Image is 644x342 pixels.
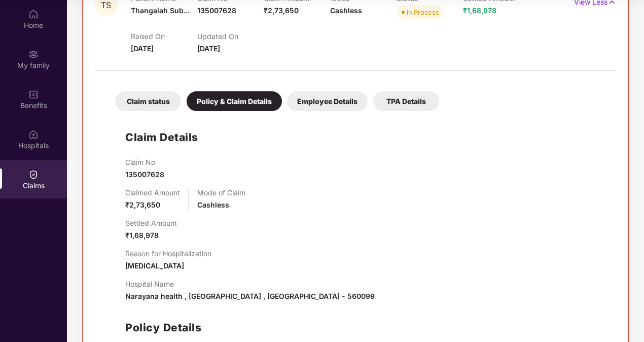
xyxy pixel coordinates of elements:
[125,319,201,336] h1: Policy Details
[131,6,190,15] span: Thangaiah Sub...
[125,188,180,197] p: Claimed Amount
[131,44,154,53] span: [DATE]
[373,91,439,111] div: TPA Details
[407,7,439,17] div: In Process
[125,129,198,146] h1: Claim Details
[125,170,164,179] span: 135007628
[197,200,229,209] span: Cashless
[131,32,197,41] p: Raised On
[101,1,111,10] span: TS
[330,6,362,15] span: Cashless
[125,261,184,270] span: [MEDICAL_DATA]
[115,91,181,111] div: Claim status
[28,129,39,140] img: svg+xml;base64,PHN2ZyBpZD0iSG9zcGl0YWxzIiB4bWxucz0iaHR0cDovL3d3dy53My5vcmcvMjAwMC9zdmciIHdpZHRoPS...
[463,6,496,15] span: ₹1,68,978
[125,249,211,258] p: Reason for Hospitalization
[197,44,220,53] span: [DATE]
[197,6,236,15] span: 135007628
[125,158,164,166] p: Claim No
[197,188,245,197] p: Mode of Claim
[125,219,177,227] p: Settled Amount
[197,32,264,41] p: Updated On
[125,292,375,300] span: Narayana health , [GEOGRAPHIC_DATA] , [GEOGRAPHIC_DATA] - 560099
[264,6,299,15] span: ₹2,73,650
[187,91,282,111] div: Policy & Claim Details
[287,91,368,111] div: Employee Details
[125,280,375,288] p: Hospital Name
[28,89,39,99] img: svg+xml;base64,PHN2ZyBpZD0iQmVuZWZpdHMiIHhtbG5zPSJodHRwOi8vd3d3LnczLm9yZy8yMDAwL3N2ZyIgd2lkdGg9Ij...
[125,231,159,240] span: ₹1,68,978
[28,169,39,180] img: svg+xml;base64,PHN2ZyBpZD0iQ2xhaW0iIHhtbG5zPSJodHRwOi8vd3d3LnczLm9yZy8yMDAwL3N2ZyIgd2lkdGg9IjIwIi...
[125,200,160,209] span: ₹2,73,650
[28,9,39,19] img: svg+xml;base64,PHN2ZyBpZD0iSG9tZSIgeG1sbnM9Imh0dHA6Ly93d3cudzMub3JnLzIwMDAvc3ZnIiB3aWR0aD0iMjAiIG...
[28,49,39,59] img: svg+xml;base64,PHN2ZyB3aWR0aD0iMjAiIGhlaWdodD0iMjAiIHZpZXdCb3g9IjAgMCAyMCAyMCIgZmlsbD0ibm9uZSIgeG...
